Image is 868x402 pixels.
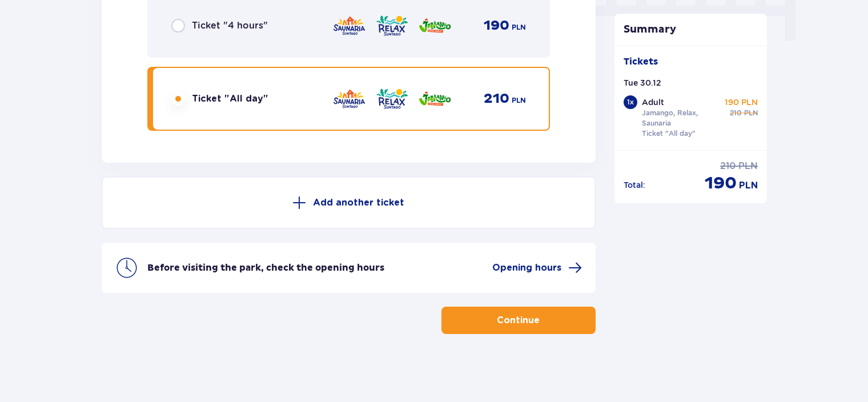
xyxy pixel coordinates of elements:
[739,179,758,192] span: PLN
[624,77,661,89] p: Tue 30.12
[624,95,637,109] div: 1 x
[497,314,540,327] p: Continue
[332,14,366,38] img: Saunaria
[705,172,737,194] span: 190
[512,95,526,106] span: PLN
[192,19,268,32] span: Ticket "4 hours"
[484,17,509,34] span: 190
[332,87,366,111] img: Saunaria
[614,23,767,37] p: Summary
[642,128,696,139] p: Ticket "All day"
[725,97,758,108] p: 190 PLN
[492,262,561,274] span: Opening hours
[624,55,658,68] p: Tickets
[441,307,596,334] button: Continue
[147,262,384,274] p: Before visiting the park, check the opening hours
[375,14,409,38] img: Relax
[102,176,596,229] button: Add another ticket
[492,261,582,275] a: Opening hours
[624,179,645,191] p: Total :
[192,93,268,105] span: Ticket "All day"
[418,87,452,111] img: Jamango
[744,108,758,118] span: PLN
[512,22,526,33] span: PLN
[418,14,452,38] img: Jamango
[375,87,409,111] img: Relax
[313,196,404,209] p: Add another ticket
[642,97,664,108] p: Adult
[642,108,721,128] p: Jamango, Relax, Saunaria
[730,108,742,118] span: 210
[484,90,509,107] span: 210
[720,160,736,172] span: 210
[738,160,758,172] span: PLN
